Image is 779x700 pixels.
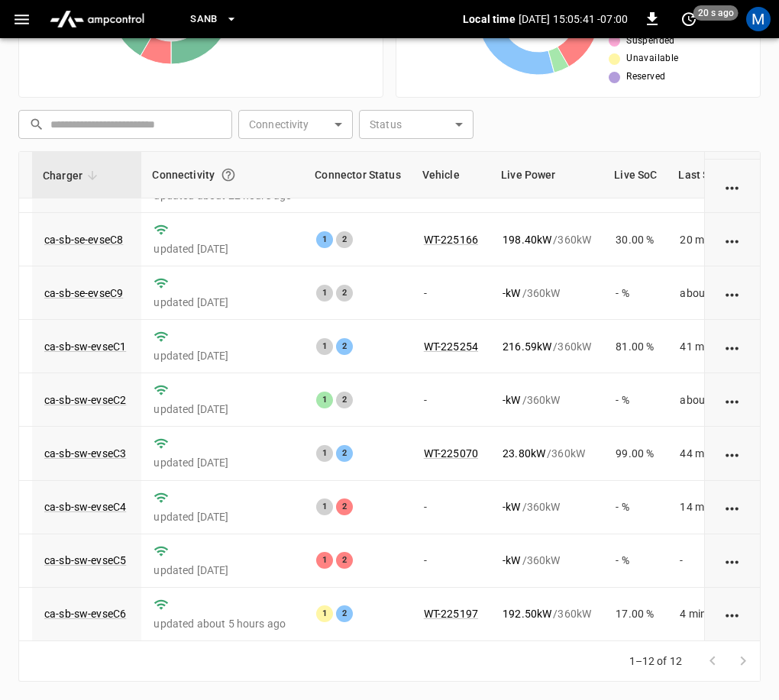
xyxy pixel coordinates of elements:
td: 99.00 % [603,427,667,480]
div: 1 [316,285,333,302]
p: 192.50 kW [503,606,551,621]
div: 2 [336,552,353,569]
div: Connectivity [152,161,293,189]
th: Connector Status [304,152,411,198]
span: Charger [43,166,102,185]
a: ca-sb-sw-evseC4 [44,501,126,513]
p: - kW [503,285,520,301]
div: action cell options [723,606,742,621]
button: Connection between the charger and our software. [215,161,242,189]
th: Live Power [490,152,603,198]
span: 20 s ago [693,5,739,21]
p: updated [DATE] [154,509,292,524]
p: updated [DATE] [154,348,292,363]
div: / 360 kW [503,285,591,301]
span: Unavailable [626,51,678,66]
td: - [412,534,490,588]
div: / 360 kW [503,499,591,515]
div: / 360 kW [503,446,591,461]
img: ampcontrol.io logo [44,5,150,34]
td: 81.00 % [603,320,667,373]
p: 1–12 of 12 [629,653,683,669]
div: 1 [316,231,333,248]
td: - % [603,481,667,534]
td: - % [603,534,667,588]
a: ca-sb-se-evseC9 [44,287,123,299]
button: SanB [184,5,244,34]
p: updated [DATE] [154,455,292,470]
div: action cell options [723,499,742,515]
p: - kW [503,392,520,408]
a: ca-sb-sw-evseC3 [44,447,126,460]
p: - kW [503,499,520,515]
div: 1 [316,392,333,408]
div: 2 [336,392,353,408]
p: updated [DATE] [154,563,292,578]
div: 2 [336,338,353,355]
td: - [412,481,490,534]
div: action cell options [723,339,742,354]
span: Reserved [626,69,665,85]
p: Local time [463,11,516,27]
div: / 360 kW [503,606,591,621]
div: action cell options [723,446,742,461]
p: updated [DATE] [154,402,292,417]
a: ca-sb-sw-evseC6 [44,608,126,620]
td: - % [603,266,667,320]
div: 1 [316,338,333,355]
a: ca-sb-se-evseC8 [44,234,123,246]
th: Vehicle [412,152,490,198]
span: Suspended [626,34,675,49]
div: action cell options [723,285,742,301]
div: action cell options [723,232,742,247]
a: WT-225166 [424,234,478,246]
div: / 360 kW [503,553,591,568]
div: / 360 kW [503,339,591,354]
button: set refresh interval [677,7,701,31]
div: 1 [316,498,333,515]
a: WT-225070 [424,447,478,460]
div: profile-icon [746,7,771,31]
a: ca-sb-sw-evseC1 [44,340,126,353]
div: / 360 kW [503,392,591,408]
td: - [412,266,490,320]
p: updated about 5 hours ago [154,616,292,631]
td: 17.00 % [603,588,667,641]
p: - kW [503,553,520,568]
p: updated [DATE] [154,295,292,310]
div: 2 [336,285,353,302]
div: 2 [336,605,353,622]
p: 198.40 kW [503,232,551,247]
div: / 360 kW [503,232,591,247]
a: WT-225254 [424,340,478,353]
div: 1 [316,605,333,622]
a: ca-sb-sw-evseC5 [44,554,126,566]
td: 30.00 % [603,213,667,266]
div: 2 [336,445,353,462]
div: action cell options [723,392,742,408]
a: ca-sb-sw-evseC2 [44,394,126,406]
p: 216.59 kW [503,339,551,354]
span: SanB [190,11,218,28]
p: [DATE] 15:05:41 -07:00 [519,11,628,27]
div: 1 [316,445,333,462]
td: - [412,373,490,427]
div: action cell options [723,553,742,568]
p: updated [DATE] [154,241,292,256]
a: WT-225197 [424,608,478,620]
p: 23.80 kW [503,446,545,461]
div: 2 [336,498,353,515]
div: action cell options [723,179,742,194]
div: 2 [336,231,353,248]
div: 1 [316,552,333,569]
td: - % [603,373,667,427]
th: Live SoC [603,152,667,198]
